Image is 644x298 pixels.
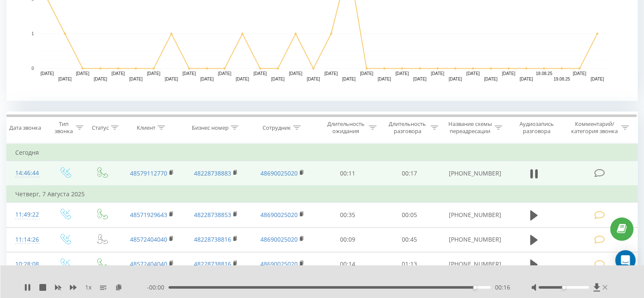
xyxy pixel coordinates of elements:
td: [PHONE_NUMBER] [440,252,504,277]
a: 48228738883 [194,169,231,177]
a: 48690025020 [260,235,298,243]
text: [DATE] [129,77,143,81]
td: 00:45 [379,227,440,252]
text: 19.08.25 [553,77,570,81]
text: [DATE] [182,71,196,76]
div: Open Intercom Messenger [615,250,636,270]
text: [DATE] [466,71,480,76]
td: 00:09 [317,227,379,252]
td: [PHONE_NUMBER] [440,227,504,252]
div: 14:46:44 [15,165,38,181]
td: 00:11 [317,161,379,186]
div: 11:14:26 [15,231,38,248]
text: [DATE] [58,77,72,81]
text: [DATE] [573,71,586,76]
a: 48572404040 [130,235,167,243]
text: [DATE] [147,71,160,76]
div: Accessibility label [562,286,565,289]
td: [PHONE_NUMBER] [440,203,504,227]
text: [DATE] [254,71,267,76]
text: [DATE] [520,77,533,81]
a: 48572404040 [130,260,167,268]
div: Статус [92,124,109,131]
td: 00:35 [317,203,379,227]
span: 1 x [85,283,91,292]
div: Дата звонка [9,124,41,131]
td: [PHONE_NUMBER] [440,161,504,186]
div: Длительность ожидания [325,120,367,135]
text: [DATE] [94,77,107,81]
text: 0 [31,66,34,71]
div: Сотрудник [263,124,291,131]
td: 00:17 [379,161,440,186]
div: Клиент [137,124,155,131]
text: 18.08.25 [536,71,552,76]
div: Accessibility label [473,286,477,289]
text: [DATE] [342,77,356,81]
span: - 00:00 [147,283,169,292]
div: Длительность разговора [386,120,428,135]
a: 48228738816 [194,235,231,243]
div: 11:49:22 [15,206,38,223]
text: [DATE] [378,77,391,81]
text: [DATE] [449,77,462,81]
a: 48690025020 [260,211,298,219]
text: [DATE] [41,71,54,76]
text: [DATE] [413,77,427,81]
td: 00:14 [317,252,379,277]
text: [DATE] [165,77,178,81]
text: [DATE] [271,77,285,81]
td: 00:05 [379,203,440,227]
div: Название схемы переадресации [448,120,492,135]
text: [DATE] [200,77,214,81]
td: Четверг, 7 Августа 2025 [7,186,638,203]
text: [DATE] [502,71,515,76]
text: [DATE] [76,71,90,76]
div: Бизнес номер [192,124,229,131]
div: Аудиозапись разговора [512,120,561,135]
div: Комментарий/категория звонка [569,120,619,135]
td: Сегодня [7,144,638,161]
text: [DATE] [591,77,604,81]
text: [DATE] [111,71,125,76]
a: 48690025020 [260,169,298,177]
a: 48228738816 [194,260,231,268]
a: 48579112770 [130,169,167,177]
text: [DATE] [307,77,320,81]
div: 10:28:08 [15,256,38,273]
text: [DATE] [360,71,373,76]
a: 48571929643 [130,211,167,219]
span: 00:16 [495,283,510,292]
a: 48228738853 [194,211,231,219]
text: [DATE] [289,71,302,76]
text: [DATE] [236,77,249,81]
text: [DATE] [431,71,445,76]
text: [DATE] [484,77,498,81]
text: [DATE] [324,71,338,76]
text: 1 [31,31,34,36]
td: 01:13 [379,252,440,277]
div: Тип звонка [53,120,73,135]
text: [DATE] [395,71,409,76]
a: 48690025020 [260,260,298,268]
text: [DATE] [218,71,232,76]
